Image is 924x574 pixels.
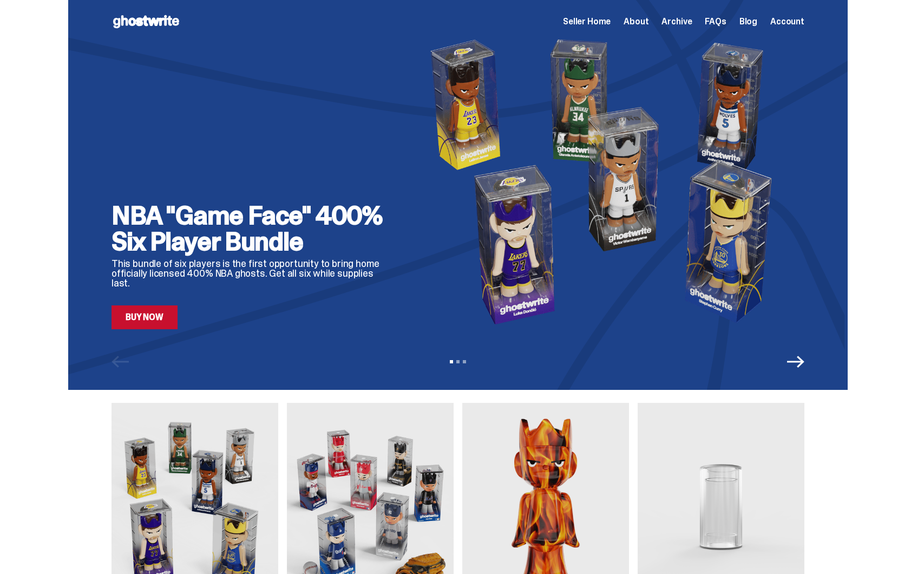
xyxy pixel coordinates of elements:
button: View slide 3 [463,360,466,363]
a: Seller Home [563,17,611,26]
a: FAQs [705,17,726,26]
a: About [624,17,648,26]
button: View slide 1 [450,360,453,363]
button: Next [787,353,804,370]
p: This bundle of six players is the first opportunity to bring home officially licensed 400% NBA gh... [112,259,393,288]
button: View slide 2 [456,360,460,363]
a: Blog [739,17,757,26]
a: Buy Now [112,305,178,329]
a: Account [770,17,804,26]
h2: NBA "Game Face" 400% Six Player Bundle [112,203,393,255]
a: Archive [661,17,692,26]
img: NBA "Game Face" 400% Six Player Bundle [410,34,804,329]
